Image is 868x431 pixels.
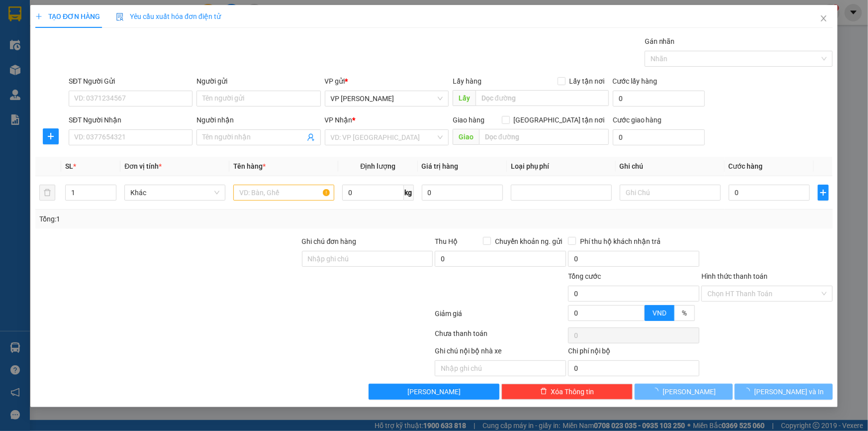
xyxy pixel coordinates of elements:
[435,360,566,376] input: Nhập ghi chú
[568,272,601,280] span: Tổng cước
[325,76,449,87] div: VP gửi
[818,189,828,197] span: plus
[755,386,824,397] span: [PERSON_NAME] và In
[613,91,705,107] input: Cước lấy hàng
[663,386,716,397] span: [PERSON_NAME]
[613,116,662,124] label: Cước giao hàng
[453,129,479,145] span: Giao
[116,12,221,20] span: Yêu cầu xuất hóa đơn điện tử
[613,77,658,85] label: Cước lấy hàng
[510,114,609,125] span: [GEOGRAPHIC_DATA] tận nơi
[453,90,476,106] span: Lấy
[682,309,687,317] span: %
[434,328,568,345] div: Chưa thanh toán
[701,272,768,280] label: Hình thức thanh toán
[69,76,193,87] div: SĐT Người Gửi
[35,12,100,20] span: TẠO ĐƠN HÀNG
[613,129,705,145] input: Cước giao hàng
[196,76,320,87] div: Người gửi
[35,13,42,20] span: plus
[820,14,828,22] span: close
[422,162,459,170] span: Giá trị hàng
[196,114,320,125] div: Người nhận
[44,132,59,140] span: plus
[635,384,733,400] button: [PERSON_NAME]
[407,386,461,397] span: [PERSON_NAME]
[653,309,667,317] span: VND
[233,162,266,170] span: Tên hàng
[566,76,609,87] span: Lấy tận nơi
[616,157,725,176] th: Ghi chú
[39,214,335,224] div: Tổng: 1
[453,116,484,124] span: Giao hàng
[124,162,162,170] span: Đơn vị tính
[233,185,334,201] input: VD: Bàn, Ghế
[453,77,482,85] span: Lấy hàng
[331,91,443,106] span: VP Phạm Văn Đồng
[479,129,609,145] input: Dọc đường
[576,236,665,247] span: Phí thu hộ khách nhận trả
[43,128,59,144] button: plus
[645,37,675,45] label: Gán nhãn
[422,185,503,201] input: 0
[735,384,833,400] button: [PERSON_NAME] và In
[568,345,699,360] div: Chi phí nội bộ
[620,185,721,201] input: Ghi Chú
[325,116,353,124] span: VP Nhận
[369,384,500,400] button: [PERSON_NAME]
[551,386,594,397] span: Xóa Thông tin
[307,133,315,141] span: user-add
[744,388,755,395] span: loading
[434,308,568,325] div: Giảm giá
[69,114,193,125] div: SĐT Người Nhận
[540,388,547,396] span: delete
[810,5,838,33] button: Close
[491,236,566,247] span: Chuyển khoản ng. gửi
[435,237,458,245] span: Thu Hộ
[130,185,219,200] span: Khác
[360,162,395,170] span: Định lượng
[116,13,124,21] img: icon
[65,162,73,170] span: SL
[39,185,55,201] button: delete
[729,162,763,170] span: Cước hàng
[302,237,357,245] label: Ghi chú đơn hàng
[507,157,616,176] th: Loại phụ phí
[652,388,663,395] span: loading
[501,384,633,400] button: deleteXóa Thông tin
[435,345,566,360] div: Ghi chú nội bộ nhà xe
[302,251,433,267] input: Ghi chú đơn hàng
[404,185,414,201] span: kg
[818,185,829,201] button: plus
[476,90,609,106] input: Dọc đường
